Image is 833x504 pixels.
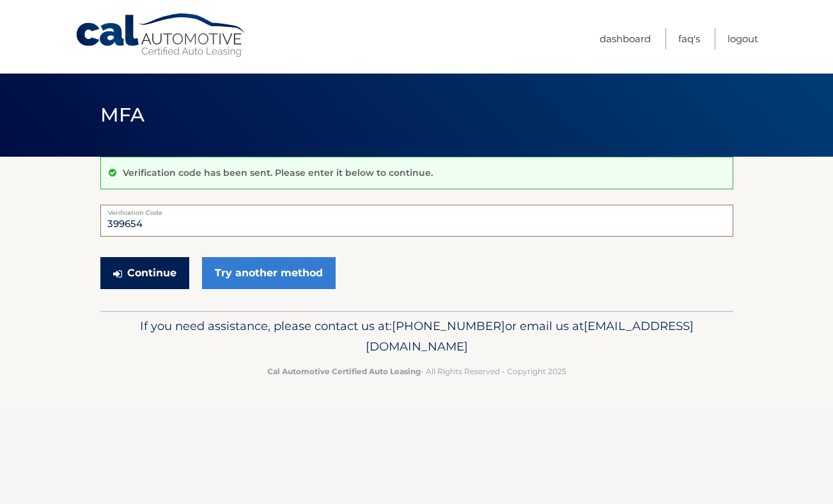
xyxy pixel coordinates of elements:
[123,167,433,178] p: Verification code has been sent. Please enter it below to continue.
[100,257,189,289] button: Continue
[202,257,336,289] a: Try another method
[100,205,733,237] input: Verification Code
[728,28,758,49] a: Logout
[366,319,694,354] span: [EMAIL_ADDRESS][DOMAIN_NAME]
[392,319,505,333] span: [PHONE_NUMBER]
[109,316,725,357] p: If you need assistance, please contact us at: or email us at
[100,103,145,127] span: MFA
[75,13,247,58] a: Cal Automotive
[100,205,733,215] label: Verification Code
[678,28,700,49] a: FAQ's
[600,28,651,49] a: Dashboard
[267,366,421,376] strong: Cal Automotive Certified Auto Leasing
[109,365,725,378] p: - All Rights Reserved - Copyright 2025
